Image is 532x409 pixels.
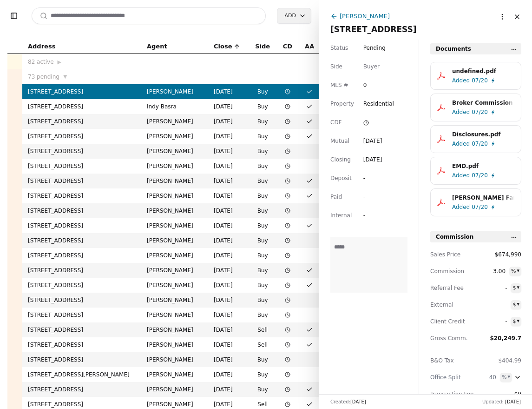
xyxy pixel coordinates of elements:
[22,263,141,278] td: [STREET_ADDRESS]
[141,248,208,263] td: [PERSON_NAME]
[452,130,514,139] div: Disclosures.pdf
[141,84,208,99] td: [PERSON_NAME]
[495,250,521,259] span: $674,990
[430,283,472,293] span: Referral Fee
[305,41,314,52] span: AA
[490,335,521,342] span: $20,249.7
[330,25,417,34] span: [STREET_ADDRESS]
[141,144,208,159] td: [PERSON_NAME]
[141,293,208,308] td: [PERSON_NAME]
[249,129,276,144] td: Buy
[452,76,470,85] span: Added
[255,41,270,52] span: Side
[505,389,521,399] span: $0
[208,218,249,233] td: [DATE]
[141,322,208,337] td: [PERSON_NAME]
[430,125,521,153] button: Disclosures.pdfAdded07/20
[479,373,496,382] span: 40
[472,107,488,117] span: 07/20
[22,114,141,129] td: [STREET_ADDRESS]
[330,43,348,53] span: Status
[517,267,519,275] div: ▾
[452,202,470,212] span: Added
[363,43,386,53] span: Pending
[208,114,249,129] td: [DATE]
[472,76,488,85] span: 07/20
[208,203,249,218] td: [DATE]
[511,317,521,326] button: $
[22,84,141,99] td: [STREET_ADDRESS]
[507,373,510,381] div: ▾
[517,283,519,292] div: ▾
[350,399,366,404] span: [DATE]
[363,136,382,146] div: [DATE]
[141,188,208,203] td: [PERSON_NAME]
[58,58,61,67] span: ▶
[430,317,472,326] span: Client Credit
[511,300,521,309] button: $
[249,84,276,99] td: Buy
[472,202,488,212] span: 07/20
[22,129,141,144] td: [STREET_ADDRESS]
[430,250,472,259] span: Sales Price
[141,278,208,293] td: [PERSON_NAME]
[22,382,141,397] td: [STREET_ADDRESS]
[330,155,351,164] span: Closing
[509,267,521,276] button: %
[22,233,141,248] td: [STREET_ADDRESS]
[208,293,249,308] td: [DATE]
[249,337,276,352] td: Sell
[141,337,208,352] td: [PERSON_NAME]
[249,367,276,382] td: Buy
[208,129,249,144] td: [DATE]
[28,41,55,52] span: Address
[452,67,514,76] div: undefined.pdf
[22,188,141,203] td: [STREET_ADDRESS]
[490,300,507,309] span: -
[22,308,141,322] td: [STREET_ADDRESS]
[430,188,521,216] button: [PERSON_NAME] Farms Wet Docs.pdfAdded07/20
[493,267,506,276] span: 3.00
[330,62,342,71] span: Side
[330,174,352,183] span: Deposit
[22,367,141,382] td: [STREET_ADDRESS][PERSON_NAME]
[208,233,249,248] td: [DATE]
[517,300,519,308] div: ▾
[363,155,382,164] div: [DATE]
[452,161,514,171] div: EMD.pdf
[249,203,276,218] td: Buy
[490,317,507,326] span: -
[22,278,141,293] td: [STREET_ADDRESS]
[141,233,208,248] td: [PERSON_NAME]
[430,389,472,399] span: Transaction Fee
[208,382,249,397] td: [DATE]
[430,267,472,276] span: Commission
[482,398,521,405] div: Updated:
[500,373,512,382] button: %
[63,73,67,81] span: ▼
[330,398,366,405] div: Created:
[430,94,521,121] button: Broker Commission Addendum [LTR] (WAS).pdfAdded07/20
[141,203,208,218] td: [PERSON_NAME]
[340,11,390,21] div: [PERSON_NAME]
[28,72,59,81] span: 73 pending
[208,99,249,114] td: [DATE]
[208,322,249,337] td: [DATE]
[363,192,380,201] div: -
[330,211,352,220] span: Internal
[249,159,276,174] td: Buy
[330,99,354,108] span: Property
[363,99,394,108] span: Residential
[249,322,276,337] td: Sell
[208,159,249,174] td: [DATE]
[141,263,208,278] td: [PERSON_NAME]
[505,399,521,404] span: [DATE]
[249,248,276,263] td: Buy
[141,352,208,367] td: [PERSON_NAME]
[141,159,208,174] td: [PERSON_NAME]
[141,174,208,188] td: [PERSON_NAME]
[141,99,208,114] td: Indy Basra
[22,99,141,114] td: [STREET_ADDRESS]
[208,84,249,99] td: [DATE]
[511,283,521,293] button: $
